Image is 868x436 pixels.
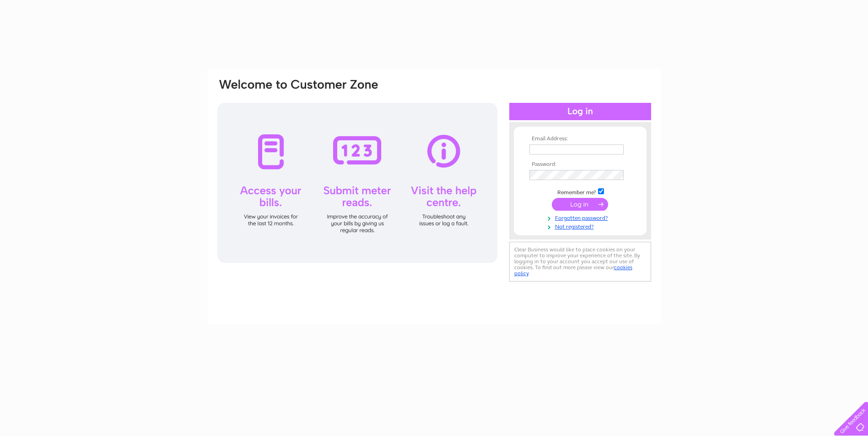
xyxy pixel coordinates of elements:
[529,213,633,222] a: Forgotten password?
[514,264,632,276] a: cookies policy
[527,187,633,196] td: Remember me?
[509,242,651,282] div: Clear Business would like to place cookies on your computer to improve your experience of the sit...
[529,222,633,230] a: Not registered?
[552,198,608,211] input: Submit
[527,136,633,142] th: Email Address:
[527,161,633,168] th: Password:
